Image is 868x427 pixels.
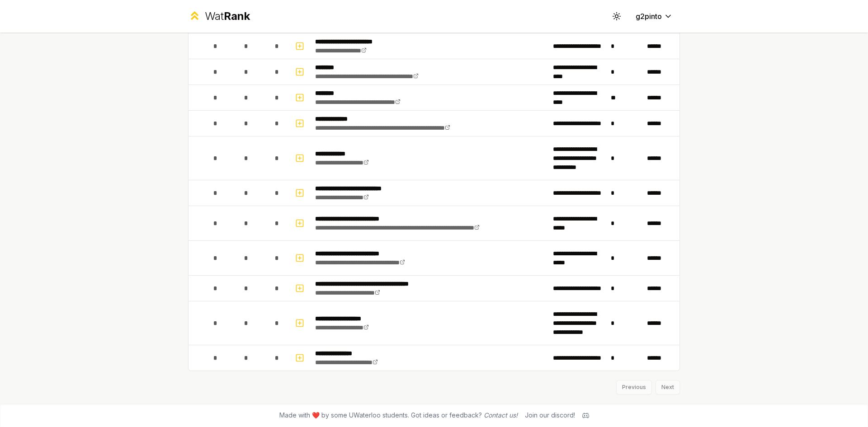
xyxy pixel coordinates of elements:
span: Made with ❤️ by some UWaterloo students. Got ideas or feedback? [279,411,518,420]
button: g2pinto [628,8,680,24]
a: WatRank [188,9,250,23]
div: Join our discord! [525,411,575,420]
div: Wat [205,9,250,23]
a: Contact us! [484,411,518,419]
span: g2pinto [636,11,662,22]
span: Rank [224,9,250,23]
